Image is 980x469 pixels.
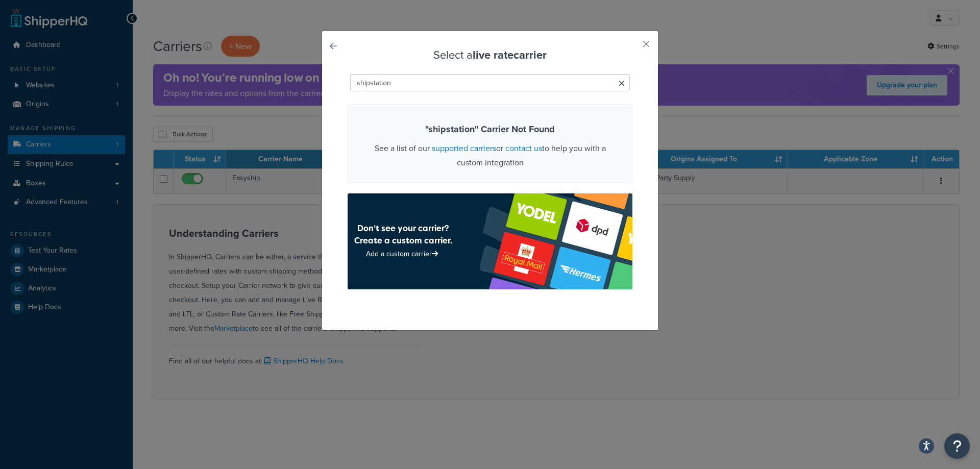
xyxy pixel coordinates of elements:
span: Clear search query [619,77,625,91]
div: See a list of our or to help you with a custom integration [348,104,632,183]
a: contact us [505,142,542,154]
input: Search Carriers [350,74,630,91]
strong: live rate carrier [473,46,547,63]
h4: Don’t see your carrier? Create a custom carrier. [354,222,453,246]
h3: Select a [348,49,632,61]
a: Add a custom carrier [366,249,440,259]
a: supported carriers [432,142,496,154]
h4: " shipstation " Carrier Not Found [361,122,619,136]
button: Open Resource Center [944,433,970,459]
